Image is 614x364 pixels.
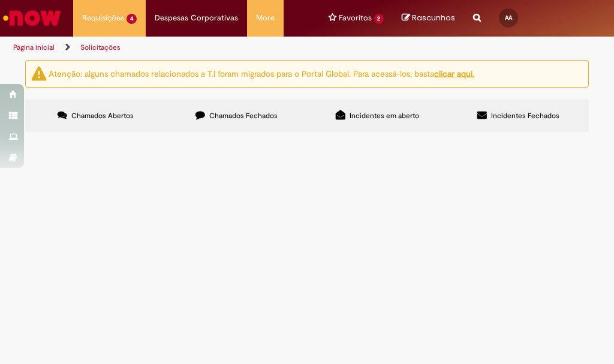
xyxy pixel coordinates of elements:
span: Incidentes Fechados [491,111,559,121]
span: Despesas Corporativas [155,12,238,24]
ng-bind-html: Atenção: alguns chamados relacionados a T.I foram migrados para o Portal Global. Para acessá-los,... [49,68,474,79]
span: 2 [374,14,384,24]
span: Requisições [82,12,124,24]
span: AA [505,14,512,22]
a: clicar aqui. [434,68,474,79]
span: More [256,12,275,24]
span: 4 [127,14,137,24]
img: ServiceNow [1,6,63,30]
ul: Trilhas de página [9,37,349,59]
span: Incidentes em aberto [350,111,419,121]
span: Chamados Abertos [71,111,134,121]
a: No momento, sua lista de rascunhos tem 0 Itens [402,12,455,23]
a: Página inicial [13,43,55,52]
span: Favoritos [339,12,372,24]
span: Rascunhos [412,12,455,23]
a: Solicitações [80,43,121,52]
span: Chamados Fechados [209,111,278,121]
